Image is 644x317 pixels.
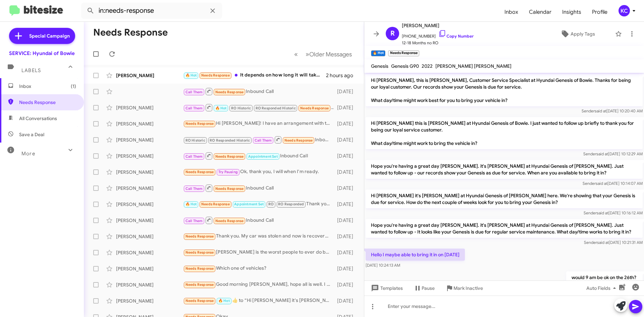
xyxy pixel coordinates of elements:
[334,185,359,192] div: [DATE]
[334,137,359,143] div: [DATE]
[583,181,643,186] span: Sender [DATE] 10:14:07 AM
[268,202,274,206] span: RO
[390,28,395,39] span: R
[309,51,352,58] span: Older Messages
[583,151,643,156] span: Sender [DATE] 10:12:29 AM
[81,3,222,19] input: Search
[294,50,298,58] span: «
[116,265,183,272] div: [PERSON_NAME]
[116,153,183,159] div: [PERSON_NAME]
[116,104,183,111] div: [PERSON_NAME]
[302,47,356,61] button: Next
[290,47,356,61] nav: Page navigation example
[9,50,75,57] div: SERVICE: Hyundai of Bowie
[183,152,334,160] div: Inbound Call
[364,282,408,294] button: Templates
[116,185,183,192] div: [PERSON_NAME]
[499,2,524,22] span: Inbox
[185,234,214,239] span: Needs Response
[557,2,587,22] span: Insights
[587,2,613,22] a: Profile
[408,282,440,294] button: Pause
[422,282,435,294] span: Pause
[596,151,608,156] span: said at
[334,265,359,272] div: [DATE]
[284,138,313,143] span: Needs Response
[215,219,244,223] span: Needs Response
[256,106,296,110] span: RO Responded Historic
[218,299,230,303] span: 🔥 Hot
[116,298,183,304] div: [PERSON_NAME]
[543,28,612,40] button: Apply Tags
[453,282,483,294] span: Mark Inactive
[391,63,419,69] span: Genesis G90
[366,219,643,238] p: Hope you're having a great day [PERSON_NAME]. it's [PERSON_NAME] at Hyundai Genesis of [PERSON_NA...
[21,151,35,157] span: More
[185,187,203,191] span: Call Them
[334,201,359,208] div: [DATE]
[584,240,643,245] span: Sender [DATE] 10:21:31 AM
[584,210,643,215] span: Sender [DATE] 10:16:12 AM
[595,108,606,113] span: said at
[183,184,334,192] div: Inbound Call
[185,219,203,223] span: Call Them
[183,103,334,112] div: Inbound Call
[597,240,609,245] span: said at
[566,271,643,283] p: would 9 am be ok on the 26th?
[582,108,643,113] span: Sender [DATE] 10:20:40 AM
[524,2,557,22] span: Calendar
[185,170,214,174] span: Needs Response
[366,74,643,106] p: Hi [PERSON_NAME], this is [PERSON_NAME], Customer Service Specialist at Hyundai Genesis of Bowie....
[185,154,203,159] span: Call Them
[185,282,214,287] span: Needs Response
[306,50,309,58] span: »
[278,202,304,206] span: RO Responded
[116,120,183,127] div: [PERSON_NAME]
[116,169,183,175] div: [PERSON_NAME]
[201,73,230,77] span: Needs Response
[218,170,238,174] span: Try Pausing
[326,72,359,79] div: 2 hours ago
[440,282,488,294] button: Mark Inactive
[248,154,278,159] span: Appointment Set
[185,121,214,126] span: Needs Response
[619,5,630,16] div: KC
[438,34,474,39] a: Copy Number
[21,67,41,73] span: Labels
[215,106,227,110] span: 🔥 Hot
[334,298,359,304] div: [DATE]
[183,281,334,288] div: Good morning [PERSON_NAME], hope all is well. I believe it was Feb I had service done in [GEOGRAP...
[215,187,244,191] span: Needs Response
[116,201,183,208] div: [PERSON_NAME]
[185,90,203,94] span: Call Them
[116,281,183,288] div: [PERSON_NAME]
[334,249,359,256] div: [DATE]
[402,21,474,30] span: [PERSON_NAME]
[185,250,214,255] span: Needs Response
[183,232,334,240] div: Thank you. My car was stolen and now is recovered in the shop get fixed. Can I ask how to make a ...
[366,249,465,261] p: Hello I maybe able to bring it in on [DATE]
[183,249,334,256] div: [PERSON_NAME] is the worst people to ever do business with
[19,83,76,90] span: Inbox
[183,71,326,79] div: It depends on how long it will take. I can wait for 2 hours
[581,282,624,294] button: Auto Fields
[183,297,334,305] div: ​👍​ to “ Hi [PERSON_NAME] it's [PERSON_NAME], Customer Service Specialist at Hyundai Genesis of B...
[185,266,214,271] span: Needs Response
[231,106,251,110] span: RO Historic
[334,120,359,127] div: [DATE]
[234,202,264,206] span: Appointment Set
[334,281,359,288] div: [DATE]
[596,181,607,186] span: said at
[71,83,76,90] span: (1)
[210,138,250,143] span: RO Responded Historic
[371,50,385,56] small: 🔥 Hot
[334,153,359,159] div: [DATE]
[366,117,643,149] p: Hi [PERSON_NAME] this is [PERSON_NAME] at Hyundai Genesis of Bowie. I just wanted to follow up br...
[183,87,334,96] div: Inbound Call
[388,50,419,56] small: Needs Response
[334,88,359,95] div: [DATE]
[215,90,244,94] span: Needs Response
[334,169,359,175] div: [DATE]
[116,72,183,79] div: [PERSON_NAME]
